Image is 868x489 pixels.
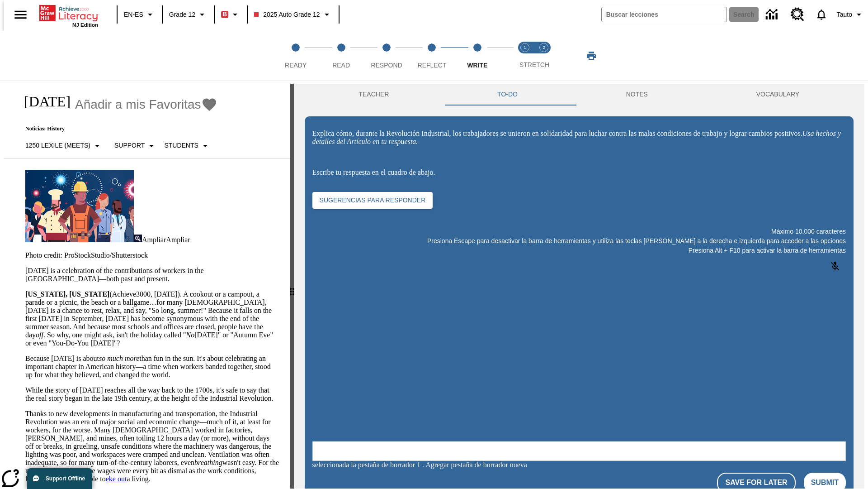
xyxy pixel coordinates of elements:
[25,267,279,283] p: [DATE] is a celebration of the contributions of workers in the [GEOGRAPHIC_DATA]—both past and pr...
[106,475,127,483] a: eke out
[285,62,307,69] span: Ready
[524,45,526,50] text: 1
[111,138,160,154] button: Tipo de apoyo, Support
[837,10,852,19] span: Tauto
[222,9,227,20] span: B
[269,31,322,81] button: Ready step 1 of 5
[25,355,279,379] p: Because [DATE] is about than fun in the sun. It's about celebrating an important chapter in Ameri...
[75,97,201,112] span: Añadir a mis Favoritas
[467,62,487,69] span: Write
[406,31,458,81] button: Reflect step 4 of 5
[169,10,195,19] span: Grade 12
[312,129,841,145] em: Usa hechos y detalles del Artículo en tu respuesta.
[142,236,166,244] span: Ampliar
[305,84,443,105] button: Teacher
[250,6,335,23] button: Class: 2025 Auto Grade 12, Selecciona una clase
[25,170,134,242] img: A banner with a blue background shows an illustrated row of diverse men and women dressed in clot...
[542,45,545,50] text: 2
[165,6,211,23] button: Grado: Grade 12, Elige un grado
[72,22,98,28] span: NJ Edition
[810,3,833,26] a: Notificaciones
[290,84,294,489] div: Pulsa la tecla de intro o la barra espaciadora y luego presiona las flechas de derecha e izquierd...
[702,84,854,105] button: VOCABULARY
[824,255,846,277] button: Haga clic para activar la función de reconocimiento de voz
[602,7,726,22] input: search field
[164,141,198,150] p: Students
[312,236,846,246] p: Presiona Escape para desactivar la barra de herramientas y utiliza las teclas [PERSON_NAME] a la ...
[194,459,222,466] em: breathing
[443,84,572,105] button: TO-DO
[294,84,864,489] div: activity
[134,235,142,242] img: Ampliar
[120,6,159,23] button: Language: EN-ES, Selecciona un idioma
[14,93,71,110] h1: [DATE]
[312,192,433,209] button: Sugerencias para responder
[312,461,846,469] div: seleccionada la pestaña de borrador 1 . Agregar pestaña de borrador nueva
[531,31,557,81] button: Stretch Respond step 2 of 2
[833,6,868,23] button: Perfil/Configuración
[312,129,846,146] p: Explica cómo, durante la Revolución Industrial, los trabajadores se unieron en solidaridad para l...
[312,227,846,236] p: Máximo 10,000 caracteres
[27,468,92,489] button: Support Offline
[760,2,785,27] a: Centro de información
[7,1,34,28] button: Abrir el menú lateral
[14,125,217,132] p: Noticias: History
[39,3,98,28] div: Portada
[25,410,279,483] p: Thanks to new developments in manufacturing and transportation, the Industrial Revolution was an ...
[160,138,214,154] button: Seleccionar estudiante
[371,62,402,69] span: Respond
[25,251,279,259] p: Photo credit: ProStockStudio/Shutterstock
[124,10,143,19] span: EN-ES
[25,290,279,347] p: (Achieve3000, [DATE]). A cookout or a campout, a parade or a picnic, the beach or a ballgame…for ...
[217,6,244,23] button: Boost El color de la clase es rojo. Cambiar el color de la clase.
[785,2,810,27] a: Centro de recursos, Se abrirá en una pestaña nueva.
[25,141,90,150] p: 1250 Lexile (Meets)
[166,236,190,244] span: Ampliar
[36,331,43,339] em: off
[418,62,447,69] span: Reflect
[4,84,290,484] div: reading
[4,7,132,15] body: Explica cómo, durante la Revolución Industrial, los trabajadores se unieron en solidaridad para l...
[186,331,194,339] em: No
[25,386,279,403] p: While the story of [DATE] reaches all the way back to the 1700s, it's safe to say that the real s...
[360,31,413,81] button: Respond step 3 of 5
[577,48,606,64] button: Imprimir
[572,84,702,105] button: NOTES
[75,96,217,112] button: Añadir a mis Favoritas - Día del Trabajo
[519,61,549,68] span: STRETCH
[512,31,538,81] button: Stretch Read step 1 of 2
[305,84,854,105] div: Instructional Panel Tabs
[25,290,109,298] strong: [US_STATE], [US_STATE]
[114,141,145,150] p: Support
[312,168,846,177] p: Escribe tu respuesta en el cuadro de abajo.
[254,10,320,19] span: 2025 Auto Grade 12
[99,355,139,362] em: so much more
[315,31,367,81] button: Read step 2 of 5
[312,246,846,255] p: Presiona Alt + F10 para activar la barra de herramientas
[451,31,504,81] button: Write step 5 of 5
[22,138,106,154] button: Seleccione Lexile, 1250 Lexile (Meets)
[332,62,350,69] span: Read
[46,475,85,482] span: Support Offline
